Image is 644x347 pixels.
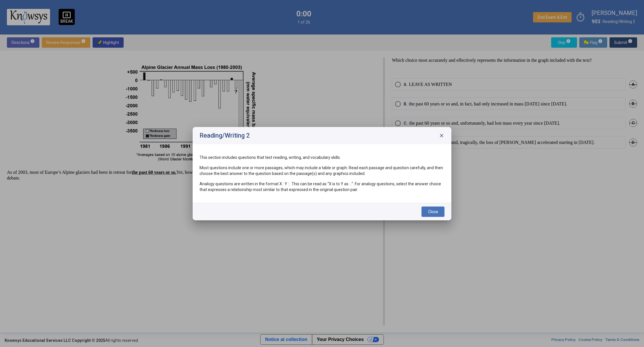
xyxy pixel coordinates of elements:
p: This section includes questions that test reading, writing, and vocabulary skills. [200,155,444,160]
span: close [439,133,444,138]
h2: Reading/Writing 2 [200,132,250,139]
p: Most questions include one or more passages, which may include a table or graph. Read each passag... [200,165,444,176]
button: Close [421,207,444,217]
p: Analogy questions are written in the format X : Y ::. This can be read as “X is to Y as ...”. For... [200,181,444,192]
span: Close [428,209,438,214]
